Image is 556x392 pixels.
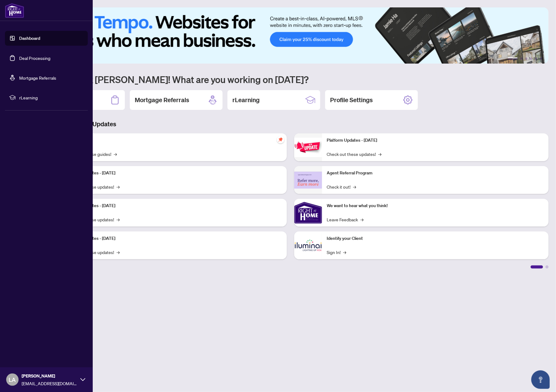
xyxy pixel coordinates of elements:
h3: Brokerage & Industry Updates [32,120,549,128]
p: Agent Referral Program [327,170,544,177]
p: Platform Updates - [DATE] [327,137,544,144]
span: → [353,183,356,190]
button: 2 [520,57,523,60]
a: Check out these updates!→ [327,151,382,157]
p: Identify your Client [327,235,544,242]
span: → [117,216,120,223]
img: Agent Referral Program [294,172,322,189]
button: 6 [540,57,542,60]
button: 3 [525,57,528,60]
img: We want to hear what you think! [294,199,322,227]
p: Platform Updates - [DATE] [65,202,282,209]
a: Check it out!→ [327,183,356,190]
p: Platform Updates - [DATE] [65,235,282,242]
a: Dashboard [19,35,40,41]
span: → [117,249,120,256]
span: → [117,183,120,190]
p: Platform Updates - [DATE] [65,170,282,177]
span: → [343,249,346,256]
a: Mortgage Referrals [19,75,56,81]
span: → [114,151,117,157]
p: We want to hear what you think! [327,202,544,209]
span: pushpin [277,136,284,143]
span: rLearning [19,94,83,101]
img: Platform Updates - June 23, 2025 [294,138,322,157]
span: [EMAIL_ADDRESS][DOMAIN_NAME] [22,380,77,387]
img: logo [5,3,24,18]
h2: Profile Settings [330,96,373,104]
button: 1 [508,57,518,60]
img: Slide 0 [32,7,549,64]
h2: Mortgage Referrals [135,96,189,104]
span: → [379,151,382,157]
span: [PERSON_NAME] [22,373,77,379]
button: 4 [530,57,533,60]
button: 5 [535,57,537,60]
p: Self-Help [65,137,282,144]
span: LA [9,375,16,384]
a: Deal Processing [19,55,50,61]
h2: rLearning [232,96,260,104]
img: Identify your Client [294,231,322,259]
span: → [361,216,364,223]
button: Open asap [531,370,550,389]
h1: Welcome back [PERSON_NAME]! What are you working on [DATE]? [32,73,549,85]
a: Leave Feedback→ [327,216,364,223]
a: Sign In!→ [327,249,346,256]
